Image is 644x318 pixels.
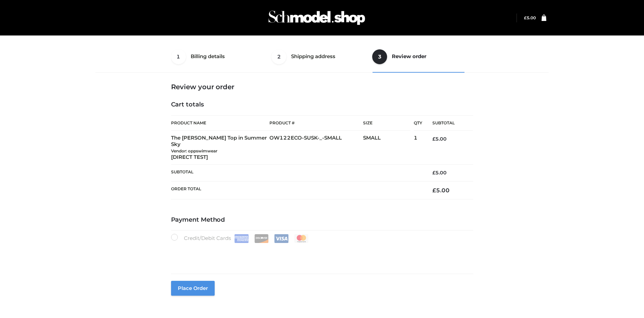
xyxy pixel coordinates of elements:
h4: Payment Method [171,216,473,224]
iframe: Secure payment input frame [170,242,472,266]
th: Subtotal [422,116,473,131]
td: 1 [414,131,422,165]
span: £ [432,187,436,194]
th: Order Total [171,181,423,199]
td: The [PERSON_NAME] Top in Summer Sky [DIRECT TEST] [171,131,270,165]
span: £ [432,170,435,176]
a: £5.00 [524,15,536,20]
label: Credit/Debit Cards [171,234,309,243]
small: Vendor: oppswimwear [171,148,217,153]
h3: Review your order [171,83,473,91]
th: Product Name [171,115,270,131]
th: Size [363,116,410,131]
img: Amex [234,234,249,243]
button: Place order [171,281,215,296]
bdi: 5.00 [432,136,447,142]
th: Product # [269,115,363,131]
bdi: 5.00 [524,15,536,20]
span: £ [524,15,527,20]
img: Discover [254,234,269,243]
bdi: 5.00 [432,187,450,194]
td: OW122ECO-SUSK-_-SMALL [269,131,363,165]
img: Schmodel Admin 964 [266,4,367,31]
img: Visa [274,234,289,243]
bdi: 5.00 [432,170,447,176]
h4: Cart totals [171,101,473,108]
img: Mastercard [294,234,309,243]
th: Subtotal [171,165,423,181]
span: £ [432,136,435,142]
td: SMALL [363,131,414,165]
th: Qty [414,115,422,131]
